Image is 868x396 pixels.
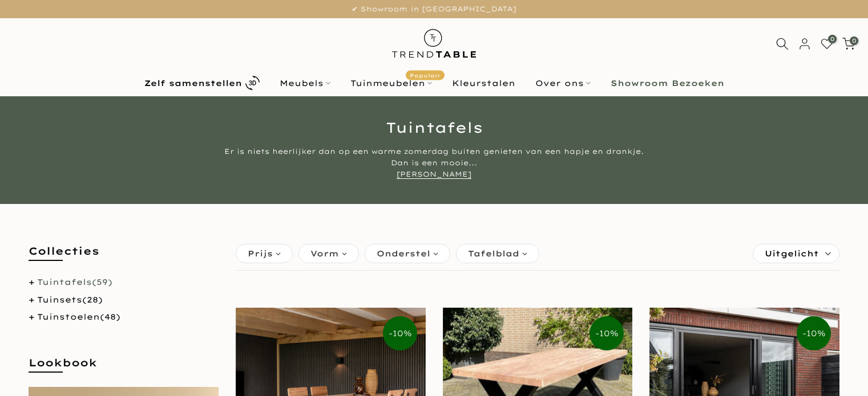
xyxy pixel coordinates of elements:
span: Uitgelicht [765,244,819,263]
span: Tafelblad [468,247,519,260]
a: [PERSON_NAME] [397,170,471,179]
b: Zelf samenstellen [144,79,242,87]
a: 0 [842,38,855,50]
h5: Lookbook [29,356,219,381]
h1: Tuintafels [100,120,768,134]
span: (48) [100,312,120,322]
span: Vorm [310,247,339,260]
span: 0 [850,36,858,45]
p: ✔ Showroom in [GEOGRAPHIC_DATA] [14,3,854,15]
a: Meubels [269,76,340,90]
span: -10% [797,316,831,350]
span: -10% [383,316,417,350]
span: Populair [406,70,445,80]
a: TuinmeubelenPopulair [340,76,442,90]
span: Onderstel [377,247,430,260]
b: Showroom Bezoeken [611,79,724,87]
h5: Collecties [29,244,219,270]
a: 0 [821,38,833,50]
img: trend-table [384,18,484,69]
span: (59) [92,277,112,287]
a: Zelf samenstellen [134,73,269,93]
span: (28) [82,295,103,305]
div: Er is niets heerlijker dan op een warme zomerdag buiten genieten van een hapje en drankje. Dan is... [220,146,648,180]
span: Prijs [248,247,273,260]
a: Showroom Bezoeken [600,76,734,90]
a: Tuinsets(28) [37,295,103,305]
a: Tuintafels(59) [37,277,112,287]
span: -10% [590,316,624,350]
a: Kleurstalen [442,76,525,90]
a: Over ons [525,76,600,90]
label: Sorteren:Uitgelicht [753,244,839,263]
a: Tuinstoelen(48) [37,312,120,322]
span: 0 [828,35,837,43]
